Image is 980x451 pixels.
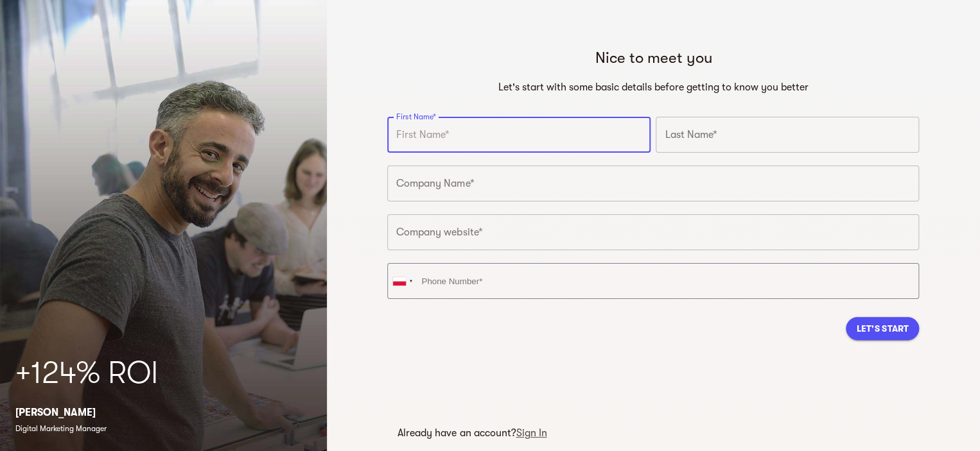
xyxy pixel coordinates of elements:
input: Phone Number* [387,263,919,299]
button: Let's Start [846,317,919,340]
input: Company Name* [387,166,919,201]
input: Last Name* [656,117,919,153]
input: First Name* [387,117,651,153]
input: e.g. https://www.your-website.com [387,214,919,250]
div: Poland (Polska): +48 [388,264,417,298]
p: [PERSON_NAME] [15,405,311,420]
a: Sign In [516,427,547,439]
h5: Nice to meet you [392,47,914,68]
span: Digital Marketing Manager [15,424,107,433]
p: Already have an account? [398,425,547,441]
h6: Let's start with some basic details before getting to know you better [392,78,914,96]
h2: +124% ROI [15,353,311,394]
span: Let's Start [856,321,909,336]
